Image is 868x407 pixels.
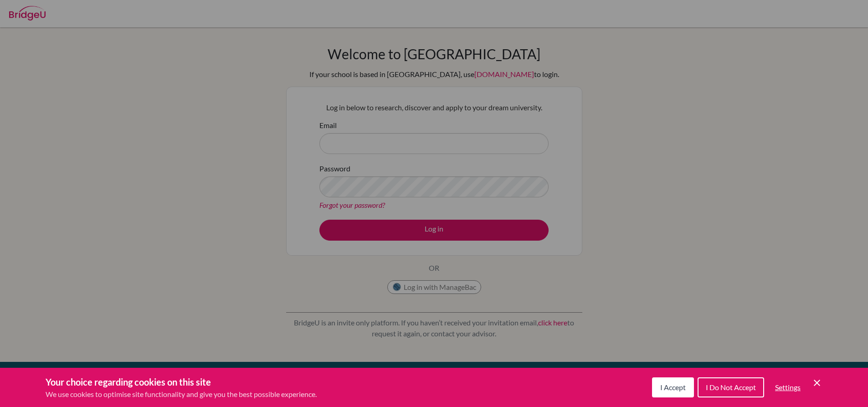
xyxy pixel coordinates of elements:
[660,383,686,392] span: I Accept
[775,383,801,392] span: Settings
[652,377,694,397] button: I Accept
[768,378,808,397] button: Settings
[46,375,317,389] h3: Your choice regarding cookies on this site
[706,383,756,392] span: I Do Not Accept
[46,389,317,400] p: We use cookies to optimise site functionality and give you the best possible experience.
[698,377,764,397] button: I Do Not Accept
[812,377,822,388] button: Save and close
